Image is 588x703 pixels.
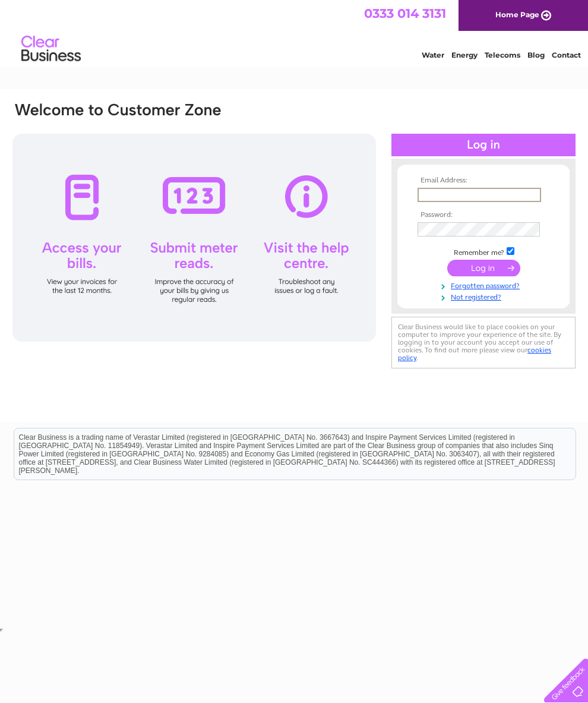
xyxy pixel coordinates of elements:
a: Energy [451,51,478,59]
th: Email Address: [415,176,552,185]
div: Clear Business is a trading name of Verastar Limited (registered in [GEOGRAPHIC_DATA] No. 3667643... [14,7,576,58]
img: logo.png [21,31,81,67]
div: Clear Business would like to place cookies on your computer to improve your experience of the sit... [391,317,576,368]
a: 0333 014 3131 [364,6,446,21]
a: Not registered? [418,291,552,302]
td: Remember me? [415,245,552,257]
a: Blog [527,51,545,59]
input: Submit [447,260,520,276]
a: Telecoms [485,51,520,59]
th: Password: [415,211,552,219]
a: Forgotten password? [418,279,552,291]
a: Contact [552,51,581,59]
a: cookies policy [398,346,551,362]
a: Water [422,51,444,59]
